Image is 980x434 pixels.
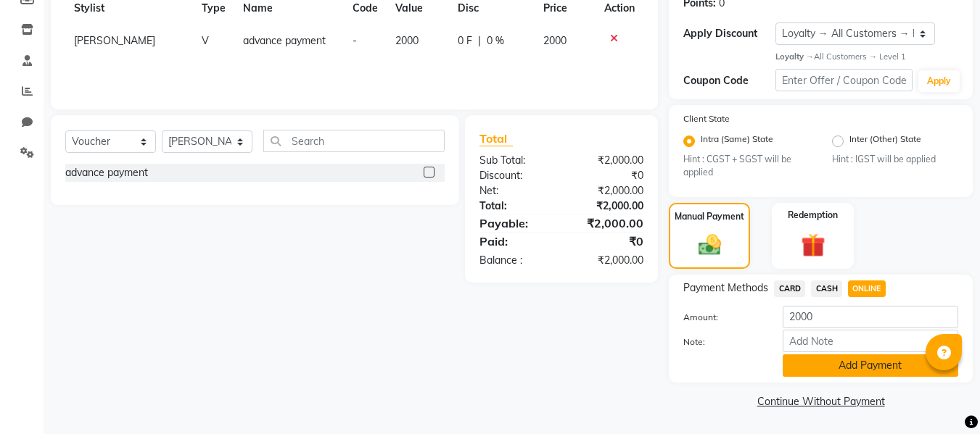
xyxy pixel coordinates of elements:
[479,131,513,146] span: Total
[672,311,771,324] label: Amount:
[74,34,155,47] span: [PERSON_NAME]
[683,112,730,125] label: Client State
[918,70,960,92] button: Apply
[561,168,654,183] div: ₹0
[458,33,472,49] span: 0 F
[561,214,654,232] div: ₹2,000.00
[561,253,654,268] div: ₹2,000.00
[243,34,326,47] span: advance payment
[353,34,357,47] span: -
[675,210,744,223] label: Manual Payment
[672,394,970,409] a: Continue Without Payment
[469,214,561,232] div: Payable:
[469,199,561,214] div: Total:
[775,69,913,91] input: Enter Offer / Coupon Code
[561,183,654,199] div: ₹2,000.00
[469,253,561,268] div: Balance :
[783,354,958,377] button: Add Payment
[65,165,148,180] div: advance payment
[788,209,838,222] label: Redemption
[691,232,728,258] img: _cash.svg
[672,335,771,349] label: Note:
[848,280,886,297] span: ONLINE
[469,183,561,199] div: Net:
[487,33,504,49] span: 0 %
[683,153,810,180] small: Hint : CGST + SGST will be applied
[849,133,921,150] label: Inter (Other) State
[811,280,842,297] span: CASH
[775,51,814,62] strong: Loyalty →
[395,34,419,47] span: 2000
[469,153,561,168] div: Sub Total:
[794,230,833,260] img: _gift.svg
[469,233,561,250] div: Paid:
[193,25,234,57] td: V
[683,280,768,296] span: Payment Methods
[543,34,567,47] span: 2000
[832,153,958,166] small: Hint : IGST will be applied
[683,73,775,88] div: Coupon Code
[774,280,805,297] span: CARD
[561,199,654,214] div: ₹2,000.00
[469,168,561,183] div: Discount:
[775,51,958,63] div: All Customers → Level 1
[783,306,958,328] input: Amount
[478,33,481,49] span: |
[683,26,775,41] div: Apply Discount
[783,330,958,352] input: Add Note
[561,153,654,168] div: ₹2,000.00
[701,133,773,150] label: Intra (Same) State
[263,130,445,152] input: Search
[561,233,654,250] div: ₹0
